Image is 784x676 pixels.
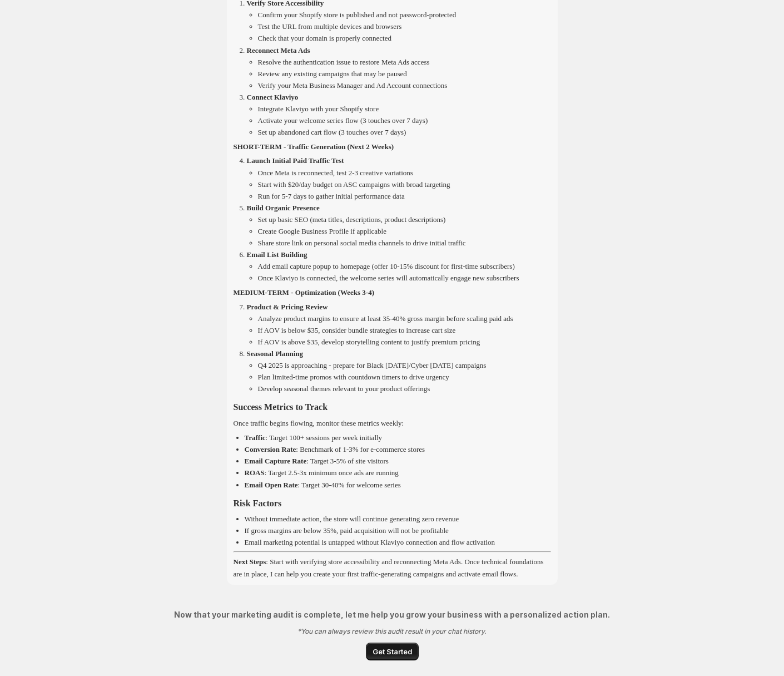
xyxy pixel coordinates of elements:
li: Develop seasonal themes relevant to your product offerings [258,383,551,394]
li: Create Google Business Profile if applicable [258,226,551,237]
li: Q4 2025 is approaching - prepare for Black [DATE]/Cyber [DATE] campaigns [258,360,551,371]
li: If AOV is above $35, develop storytelling content to justify premium pricing [258,337,551,348]
p: : Target 2.5-3x minimum once ads are running [245,468,399,477]
li: Once Klaviyo is connected, the welcome series will automatically engage new subscribers [258,273,551,284]
li: Share store link on personal social media channels to drive initial traffic [258,238,551,249]
li: Activate your welcome series flow (3 touches over 7 days) [258,115,551,126]
p: Once traffic begins flowing, monitor these metrics weekly: [234,417,551,430]
h3: Risk Factors [234,496,551,511]
strong: Connect Klaviyo [247,93,299,101]
li: Run for 5-7 days to gather initial performance data [258,191,551,202]
span: Get Started [373,646,412,657]
li: Confirm your Shopify store is published and not password-protected [258,9,551,21]
p: Email marketing potential is untapped without Klaviyo connection and flow activation [245,538,495,546]
li: Verify your Meta Business Manager and Ad Account connections [258,80,551,91]
p: If gross margins are below 35%, paid acquisition will not be profitable [245,526,449,535]
li: Set up basic SEO (meta titles, descriptions, product descriptions) [258,214,551,225]
h3: Success Metrics to Track [234,399,551,415]
li: Add email capture popup to homepage (offer 10-15% discount for first-time subscribers) [258,261,551,272]
p: : Target 3-5% of site visitors [245,457,389,465]
strong: Conversion Rate [245,445,296,453]
p: : Target 30-40% for welcome series [245,481,401,489]
strong: SHORT-TERM - Traffic Generation (Next 2 Weeks) [234,142,394,151]
li: Start with $20/day budget on ASC campaigns with broad targeting [258,179,551,190]
strong: Next Steps [234,557,266,566]
p: Now that your marketing audit is complete, let me help you grow your business with a personalized... [174,609,610,620]
li: If AOV is below $35, consider bundle strategies to increase cart size [258,325,551,336]
li: Check that your domain is properly connected [258,33,551,44]
strong: Traffic [245,433,266,442]
li: Once Meta is reconnected, test 2-3 creative variations [258,167,551,179]
strong: Product & Pricing Review [247,303,328,311]
strong: Seasonal Planning [247,349,304,358]
em: *You can always review this audit result in your chat history. [297,627,487,635]
strong: Email Open Rate [245,481,298,489]
li: Integrate Klaviyo with your Shopify store [258,103,551,115]
li: Review any existing campaigns that may be paused [258,68,551,80]
p: Without immediate action, the store will continue generating zero revenue [245,515,459,523]
p: : Start with verifying store accessibility and reconnecting Meta Ads. Once technical foundations ... [234,556,551,580]
strong: MEDIUM-TERM - Optimization (Weeks 3-4) [234,288,374,297]
strong: Email Capture Rate [245,457,307,465]
p: : Target 100+ sessions per week initially [245,433,383,442]
strong: ROAS [245,468,265,477]
li: Resolve the authentication issue to restore Meta Ads access [258,57,551,68]
li: Analyze product margins to ensure at least 35-40% gross margin before scaling paid ads [258,313,551,324]
strong: Build Organic Presence [247,204,320,212]
strong: Reconnect Meta Ads [247,46,310,55]
p: : Benchmark of 1-3% for e-commerce stores [245,445,425,453]
strong: Email List Building [247,250,307,259]
li: Test the URL from multiple devices and browsers [258,21,551,32]
button: Get Started [366,643,419,660]
strong: Launch Initial Paid Traffic Test [247,156,344,165]
li: Plan limited-time promos with countdown timers to drive urgency [258,372,551,383]
li: Set up abandoned cart flow (3 touches over 7 days) [258,127,551,138]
